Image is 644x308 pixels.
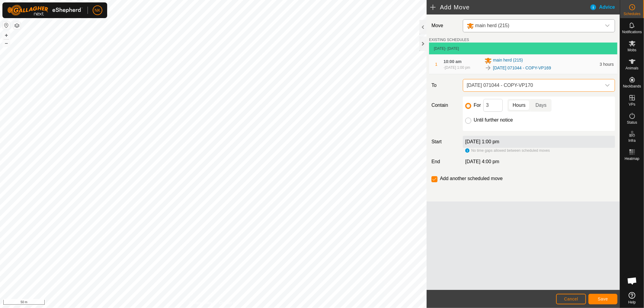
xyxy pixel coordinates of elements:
span: [DATE] [434,46,445,51]
span: main herd (215) [475,23,509,28]
label: Move [429,19,460,32]
span: Schedules [623,12,640,16]
span: 3 hours [600,62,614,67]
span: VPs [629,103,635,106]
span: Notifications [622,30,642,34]
label: To [429,79,460,92]
button: + [3,32,10,39]
span: Cancel [564,297,578,301]
button: Save [588,294,617,304]
span: Infra [628,139,636,142]
div: dropdown trigger [601,79,614,91]
span: - [DATE] [445,46,459,51]
label: Start [429,138,460,145]
span: [DATE] 1:00 pm [445,65,470,70]
span: main herd [464,20,601,32]
label: Contain [429,102,460,109]
h2: Add Move [430,4,589,11]
a: [DATE] 071044 - COPY-VP169 [493,65,551,71]
span: Hours [513,102,526,109]
button: Map Layers [13,22,21,29]
span: Status [627,121,637,124]
span: Neckbands [623,84,641,88]
button: Cancel [556,294,586,304]
div: Open chat [623,272,641,290]
a: Privacy Policy [190,300,212,306]
span: Help [628,300,636,304]
span: 10:00 am [444,59,462,64]
span: No time gaps allowed between scheduled moves [471,148,550,153]
span: 1 [435,62,437,67]
label: Add another scheduled move [440,176,503,181]
span: Heatmap [625,157,639,160]
img: Gallagher Logo [7,5,83,16]
label: EXISTING SCHEDULES [429,37,469,43]
span: 2025-08-13 071044 - COPY-VP170 [464,79,601,91]
span: Mobs [628,48,636,52]
span: Save [598,297,608,301]
label: [DATE] 1:00 pm [465,139,499,144]
span: [DATE] 4:00 pm [465,159,499,164]
span: Animals [626,66,639,70]
div: dropdown trigger [601,20,614,32]
label: Until further notice [474,118,513,122]
div: Advice [590,4,620,11]
span: Days [536,102,546,109]
a: Contact Us [219,300,237,306]
label: End [429,158,460,165]
button: Reset Map [3,22,10,29]
button: – [3,40,10,47]
label: For [474,103,481,108]
span: main herd (215) [493,57,523,64]
span: NK [95,7,100,14]
div: - [444,65,470,70]
img: To [485,64,492,71]
a: Help [620,290,644,306]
